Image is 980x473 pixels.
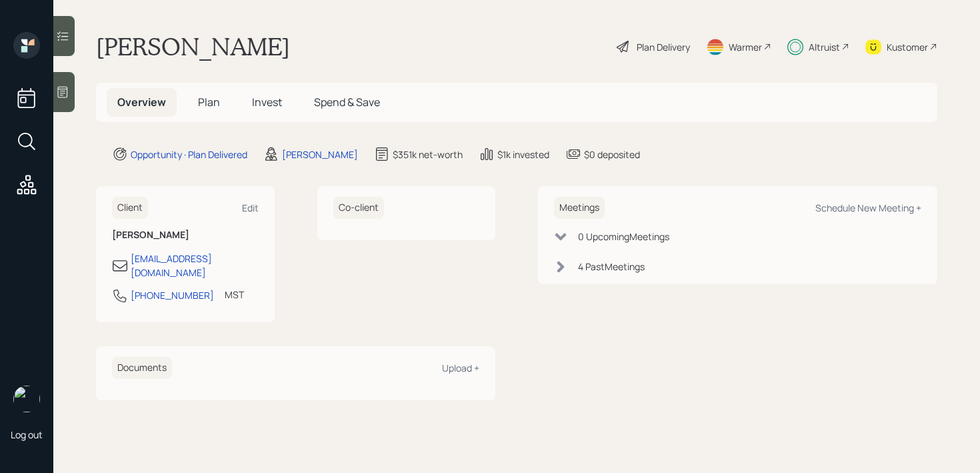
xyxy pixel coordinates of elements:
[117,95,166,109] span: Overview
[729,40,762,54] div: Warmer
[584,147,640,161] div: $0 deposited
[497,147,549,161] div: $1k invested
[252,95,282,109] span: Invest
[887,40,928,54] div: Kustomer
[314,95,380,109] span: Spend & Save
[333,197,384,219] h6: Co-client
[198,95,220,109] span: Plan
[393,147,463,161] div: $351k net-worth
[809,40,840,54] div: Altruist
[131,147,247,161] div: Opportunity · Plan Delivered
[282,147,358,161] div: [PERSON_NAME]
[11,428,43,441] div: Log out
[112,197,148,219] h6: Client
[96,32,290,61] h1: [PERSON_NAME]
[242,201,259,214] div: Edit
[815,201,921,214] div: Schedule New Meeting +
[554,197,605,219] h6: Meetings
[131,252,259,280] div: [EMAIL_ADDRESS][DOMAIN_NAME]
[442,362,479,374] div: Upload +
[637,40,690,54] div: Plan Delivery
[225,288,244,302] div: MST
[131,288,214,302] div: [PHONE_NUMBER]
[13,386,40,412] img: retirable_logo.png
[112,229,259,241] h6: [PERSON_NAME]
[578,229,669,244] div: 0 Upcoming Meeting s
[578,260,645,274] div: 4 Past Meeting s
[112,357,172,379] h6: Documents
